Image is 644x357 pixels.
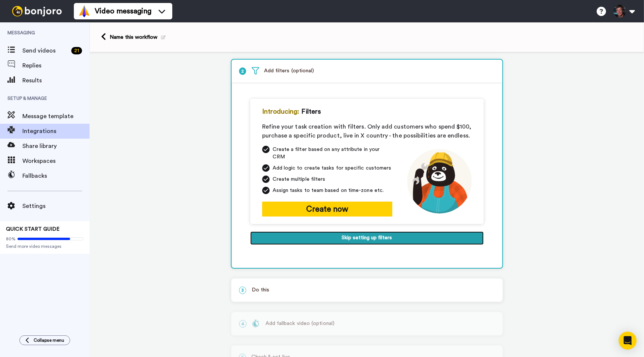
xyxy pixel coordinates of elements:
div: 3Do this [231,278,503,302]
img: mechanic-joro.png [407,149,472,214]
p: Add filters (optional) [239,67,495,75]
span: Assign tasks to team based on time-zone etc. [273,187,384,194]
span: Integrations [22,127,89,136]
span: QUICK START GUIDE [6,227,60,232]
span: Workspaces [22,157,89,165]
span: Introducing: [262,106,299,117]
p: Do this [239,286,495,294]
div: Name this workflow [110,34,166,41]
span: Settings [22,202,89,211]
div: Refine your task creation with filters. Only add customers who spend $100, purchase a specific pr... [262,122,472,140]
span: Send videos [22,46,68,55]
span: Results [22,76,89,85]
span: Message template [22,112,89,121]
span: Share library [22,142,89,151]
button: Create now [262,202,392,217]
span: 2 [239,67,246,75]
span: Replies [22,61,89,70]
img: bj-logo-header-white.svg [9,6,65,16]
span: 3 [239,287,246,294]
span: Create multiple filters [273,176,326,183]
img: vm-color.svg [78,5,90,17]
span: Add logic to create tasks for specific customers [273,164,392,172]
div: Open Intercom Messenger [619,332,637,350]
span: Filters [301,106,321,117]
button: Collapse menu [19,335,70,345]
span: 80% [6,236,16,242]
div: 21 [71,47,82,54]
span: Fallbacks [22,171,89,180]
img: filter.svg [252,67,259,75]
span: Send more video messages [6,243,84,249]
span: Video messaging [95,6,151,16]
button: Skip setting up filters [250,231,484,245]
span: Create a filter based on any attribute in your CRM [273,146,392,161]
span: Collapse menu [34,337,64,343]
